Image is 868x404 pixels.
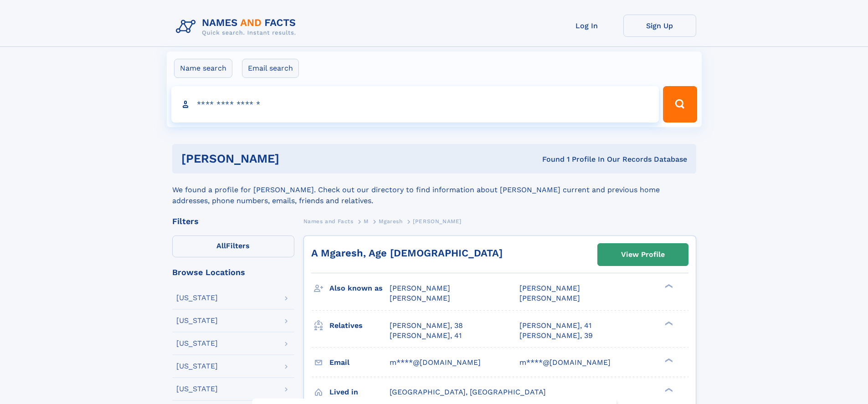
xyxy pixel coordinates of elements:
[171,86,659,123] input: search input
[550,15,623,37] a: Log In
[663,357,673,363] div: ❯
[172,268,294,276] div: Browse Locations
[663,320,673,326] div: ❯
[411,154,687,164] div: Found 1 Profile In Our Records Database
[413,218,462,225] span: [PERSON_NAME]
[519,331,593,341] a: [PERSON_NAME], 39
[311,247,503,259] a: A Mgaresh, Age [DEMOGRAPHIC_DATA]
[379,215,402,227] a: Mgaresh
[176,385,218,393] div: [US_STATE]
[176,294,218,302] div: [US_STATE]
[329,318,390,333] h3: Relatives
[329,355,390,370] h3: Email
[364,218,369,225] span: M
[519,284,580,292] span: [PERSON_NAME]
[663,283,673,289] div: ❯
[390,331,462,341] a: [PERSON_NAME], 41
[519,321,591,331] a: [PERSON_NAME], 41
[172,15,303,39] img: Logo Names and Facts
[172,217,294,225] div: Filters
[663,86,697,123] button: Search Button
[242,59,299,78] label: Email search
[621,244,665,265] div: View Profile
[598,244,688,266] a: View Profile
[519,294,580,302] span: [PERSON_NAME]
[329,281,390,296] h3: Also known as
[379,218,402,225] span: Mgaresh
[390,294,450,302] span: [PERSON_NAME]
[390,284,450,292] span: [PERSON_NAME]
[172,174,696,206] div: We found a profile for [PERSON_NAME]. Check out our directory to find information about [PERSON_N...
[329,384,390,400] h3: Lived in
[176,340,218,347] div: [US_STATE]
[174,59,232,78] label: Name search
[176,363,218,370] div: [US_STATE]
[623,15,696,37] a: Sign Up
[390,388,546,396] span: [GEOGRAPHIC_DATA], [GEOGRAPHIC_DATA]
[390,321,463,331] a: [PERSON_NAME], 38
[181,153,411,164] h1: [PERSON_NAME]
[303,215,354,227] a: Names and Facts
[216,241,226,250] span: All
[176,317,218,324] div: [US_STATE]
[364,215,369,227] a: M
[172,235,294,257] label: Filters
[663,387,673,393] div: ❯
